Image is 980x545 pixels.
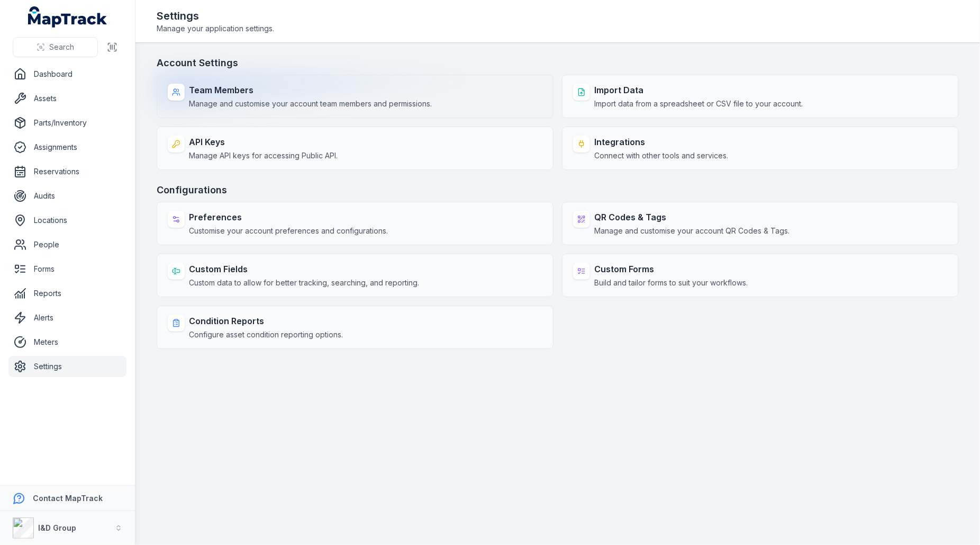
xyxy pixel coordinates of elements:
a: MapTrack [28,6,107,28]
strong: API Keys [189,136,338,148]
strong: Contact MapTrack [33,494,103,503]
h3: Configurations [157,183,959,198]
span: Manage your application settings. [157,23,274,34]
a: Assignments [8,137,126,158]
span: Manage and customise your account team members and permissions. [189,99,432,109]
a: Alerts [8,307,126,328]
strong: Team Members [189,84,432,96]
button: Search [13,37,98,57]
a: Forms [8,258,126,280]
strong: Integrations [594,136,728,148]
a: Condition ReportsConfigure asset condition reporting options. [157,306,553,349]
span: Build and tailor forms to suit your workflows. [594,278,748,288]
span: Manage and customise your account QR Codes & Tags. [594,226,790,236]
strong: Custom Fields [189,263,419,275]
a: Import DataImport data from a spreadsheet or CSV file to your account. [562,75,959,118]
span: Custom data to allow for better tracking, searching, and reporting. [189,278,419,288]
span: Connect with other tools and services. [594,150,728,161]
a: QR Codes & TagsManage and customise your account QR Codes & Tags. [562,202,959,245]
a: Team MembersManage and customise your account team members and permissions. [157,75,553,118]
span: Import data from a spreadsheet or CSV file to your account. [594,99,803,109]
strong: Preferences [189,211,388,224]
a: Assets [8,88,126,109]
strong: Import Data [594,84,803,96]
a: Settings [8,356,126,377]
h3: Account Settings [157,56,959,70]
a: IntegrationsConnect with other tools and services. [562,127,959,170]
a: Parts/Inventory [8,112,126,133]
strong: Custom Forms [594,263,748,275]
span: Customise your account preferences and configurations. [189,226,388,236]
a: Dashboard [8,64,126,85]
a: Audits [8,185,126,207]
h2: Settings [157,8,274,23]
strong: Condition Reports [189,315,343,327]
strong: QR Codes & Tags [594,211,790,224]
a: API KeysManage API keys for accessing Public API. [157,127,553,170]
span: Search [49,42,74,52]
a: People [8,234,126,255]
a: Meters [8,332,126,353]
span: Configure asset condition reporting options. [189,329,343,340]
a: Locations [8,210,126,231]
a: Reservations [8,161,126,182]
a: PreferencesCustomise your account preferences and configurations. [157,202,553,245]
span: Manage API keys for accessing Public API. [189,150,338,161]
a: Reports [8,283,126,304]
a: Custom FormsBuild and tailor forms to suit your workflows. [562,254,959,297]
a: Custom FieldsCustom data to allow for better tracking, searching, and reporting. [157,254,553,297]
strong: I&D Group [38,523,76,532]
